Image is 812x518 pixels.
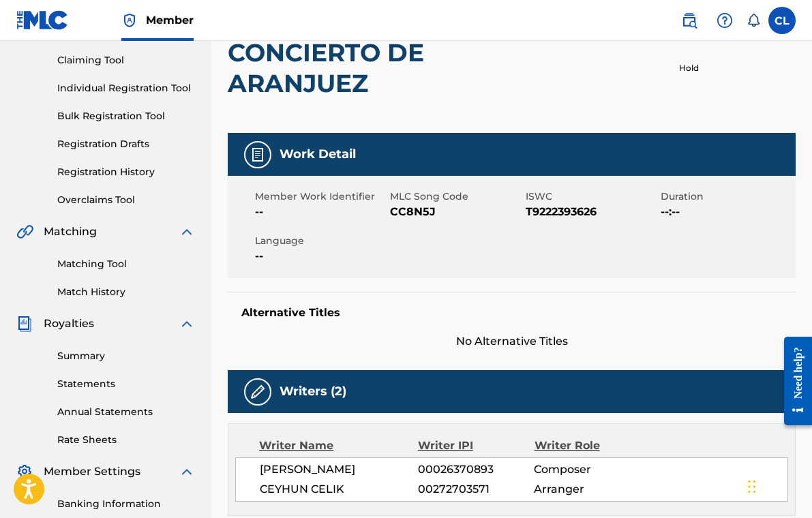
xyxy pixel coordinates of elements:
div: Writer Name [259,438,418,454]
a: Individual Registration Tool [57,81,195,95]
h2: CONCIERTO DE ARANJUEZ [228,37,569,99]
span: T9222393626 [526,204,657,220]
a: Registration History [57,165,195,179]
span: Language [255,234,387,248]
span: Member Settings [44,463,140,480]
img: search [681,12,697,29]
a: Claiming Tool [57,53,195,67]
img: expand [179,316,195,332]
a: Overclaims Tool [57,193,195,207]
div: Widget de chat [744,453,812,518]
span: Member Work Identifier [255,189,387,204]
span: Duration [661,189,792,204]
div: Writer Role [535,438,640,454]
iframe: Chat Widget [744,453,812,518]
h5: Alternative Titles [241,306,782,320]
span: 00272703571 [418,481,534,498]
span: No Alternative Titles [228,333,796,350]
span: CEYHUN CELIK [260,481,418,498]
a: Registration Drafts [57,137,195,151]
span: Member [146,12,194,28]
img: Work Detail [250,147,266,163]
div: Writer IPI [418,438,535,454]
img: Member Settings [16,463,33,480]
span: 00026370893 [418,461,534,478]
div: User Menu [768,7,796,34]
img: help [717,12,733,29]
img: MLC Logo [16,10,69,30]
a: Public Search [676,7,703,34]
a: Bulk Registration Tool [57,109,195,123]
p: Hold [679,62,699,74]
div: Notifications [747,14,760,27]
span: Matching [44,224,97,240]
span: MLC Song Code [390,189,522,204]
span: -- [255,204,387,220]
a: Annual Statements [57,405,195,419]
img: expand [179,224,195,240]
a: Banking Information [57,497,195,511]
span: CC8N5J [390,204,522,220]
img: expand [179,463,195,480]
a: Summary [57,349,195,363]
a: Matching Tool [57,257,195,271]
span: Royalties [44,316,94,332]
a: Statements [57,377,195,391]
div: Arrastrar [748,466,756,507]
img: Top Rightsholder [121,12,138,29]
a: Match History [57,285,195,299]
img: Writers [250,384,266,400]
iframe: Resource Center [774,326,812,436]
span: --:-- [661,204,792,220]
span: ISWC [526,189,657,204]
img: Royalties [16,316,33,332]
img: Matching [16,224,33,240]
span: [PERSON_NAME] [260,461,418,478]
span: -- [255,248,387,264]
div: Help [711,7,738,34]
h5: Work Detail [280,147,356,162]
h5: Writers (2) [280,384,346,399]
span: Arranger [534,481,640,498]
a: Rate Sheets [57,433,195,447]
span: Composer [534,461,640,478]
